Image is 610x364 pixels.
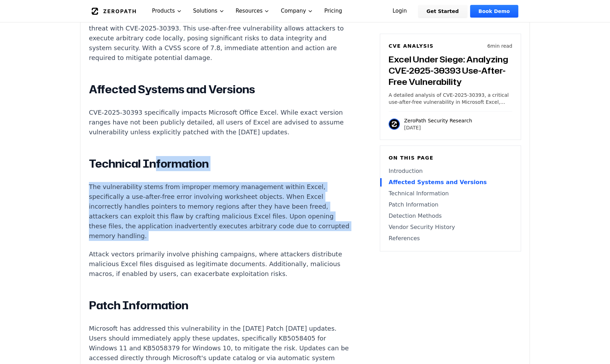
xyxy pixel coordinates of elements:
p: Microsoft Excel, a cornerstone of productivity software, faces a critical security threat with CV... [89,14,350,63]
a: Introduction [389,167,512,175]
img: ZeroPath Security Research [389,119,400,130]
h2: Technical Information [89,157,350,171]
a: Technical Information [389,189,512,198]
h2: Patch Information [89,298,350,312]
p: The vulnerability stems from improper memory management within Excel, specifically a use-after-fr... [89,182,350,241]
p: Attack vectors primarily involve phishing campaigns, where attackers distribute malicious Excel f... [89,249,350,279]
h6: On this page [389,154,512,161]
p: ZeroPath Security Research [404,117,472,124]
h3: Excel Under Siege: Analyzing CVE-2025-30393 Use-After-Free Vulnerability [389,54,512,87]
a: Get Started [418,5,467,18]
a: Login [384,5,415,18]
p: CVE-2025-30393 specifically impacts Microsoft Office Excel. While exact version ranges have not b... [89,108,350,137]
p: [DATE] [404,124,472,131]
p: 6 min read [487,42,512,49]
a: References [389,234,512,243]
h6: CVE Analysis [389,42,434,49]
a: Book Demo [470,5,518,18]
a: Affected Systems and Versions [389,178,512,187]
a: Detection Methods [389,212,512,220]
a: Patch Information [389,201,512,209]
a: Vendor Security History [389,223,512,231]
h2: Affected Systems and Versions [89,82,350,96]
p: A detailed analysis of CVE-2025-30393, a critical use-after-free vulnerability in Microsoft Excel... [389,92,512,106]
